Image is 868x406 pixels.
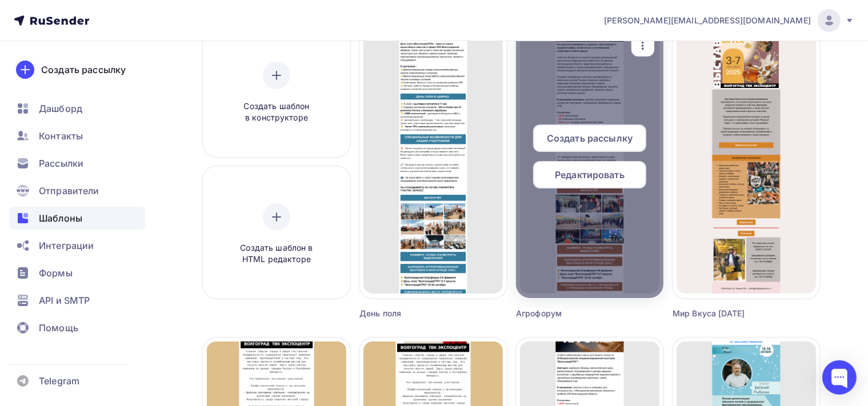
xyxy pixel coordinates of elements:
[39,129,83,143] span: Контакты
[673,308,783,319] div: Мир Вкуса [DATE]
[547,131,633,145] span: Создать рассылку
[604,15,811,26] span: [PERSON_NAME][EMAIL_ADDRESS][DOMAIN_NAME]
[9,97,145,120] a: Дашборд
[39,156,83,170] span: Рассылки
[39,266,73,280] span: Формы
[222,101,331,124] span: Создать шаблон в конструкторе
[39,239,94,252] span: Интеграции
[41,63,126,77] div: Создать рассылку
[39,211,82,225] span: Шаблоны
[9,124,145,147] a: Контакты
[39,294,90,307] span: API и SMTP
[39,184,99,198] span: Отправители
[9,262,145,284] a: Формы
[39,374,79,388] span: Telegram
[9,179,145,202] a: Отправители
[555,168,625,182] span: Редактировать
[9,207,145,230] a: Шаблоны
[9,152,145,175] a: Рассылки
[604,9,854,32] a: [PERSON_NAME][EMAIL_ADDRESS][DOMAIN_NAME]
[359,308,470,319] div: День поля
[516,308,627,319] div: Агрофорум
[39,321,78,335] span: Помощь
[39,102,82,115] span: Дашборд
[222,242,331,266] span: Создать шаблон в HTML редакторе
